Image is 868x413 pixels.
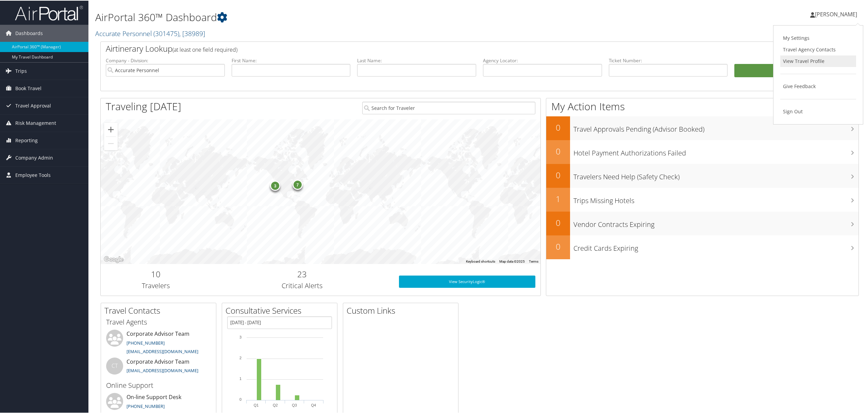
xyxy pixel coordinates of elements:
h3: Online Support [106,380,211,390]
button: Keyboard shortcuts [466,259,495,263]
div: CT [106,357,123,374]
h3: Travel Agents [106,317,211,326]
h2: 0 [546,216,570,228]
h1: My Action Items [546,99,858,113]
button: Zoom in [104,122,118,136]
button: Zoom out [104,136,118,150]
a: View SecurityLogic® [399,275,535,287]
a: [EMAIL_ADDRESS][DOMAIN_NAME] [127,348,198,354]
a: 0Credit Cards Expiring [546,235,858,259]
span: Risk Management [15,114,56,131]
h1: AirPortal 360™ Dashboard [95,10,608,24]
a: Open this area in Google Maps (opens a new window) [102,254,125,263]
span: Reporting [15,131,38,148]
li: Corporate Advisor Team [103,357,214,379]
h3: Travelers Need Help (Safety Check) [573,168,858,181]
label: Ticket Number: [609,56,728,63]
h2: 0 [546,145,570,156]
a: Terms (opens in new tab) [529,259,538,263]
span: , [ 38989 ] [179,28,205,37]
img: Google [102,254,125,263]
a: [PHONE_NUMBER] [127,339,165,345]
span: ( 301475 ) [153,28,179,37]
label: Agency Locator: [483,56,602,63]
span: Dashboards [15,24,43,41]
tspan: 0 [239,397,241,401]
h2: 0 [546,240,570,252]
button: Search [734,63,853,77]
span: (at least one field required) [172,45,237,53]
text: Q4 [311,402,316,407]
a: 0Hotel Payment Authorizations Failed [546,139,858,163]
tspan: 2 [239,355,241,359]
a: 0Travelers Need Help (Safety Check) [546,163,858,187]
a: Sign Out [780,105,856,117]
a: Accurate Personnel [95,28,205,37]
a: [EMAIL_ADDRESS][DOMAIN_NAME] [127,367,198,373]
a: 0Vendor Contracts Expiring [546,211,858,235]
span: Map data ©2025 [499,259,525,263]
h3: Hotel Payment Authorizations Failed [573,144,858,157]
input: Search for Traveler [362,101,535,114]
span: [PERSON_NAME] [815,10,857,17]
h3: Travel Approvals Pending (Advisor Booked) [573,120,858,133]
span: Company Admin [15,149,53,166]
h2: 23 [216,268,389,279]
h2: Airtinerary Lookup [106,42,790,54]
h3: Travelers [106,280,205,290]
a: My Settings [780,32,856,43]
h2: 1 [546,193,570,204]
a: 1Trips Missing Hotels [546,187,858,211]
h2: 0 [546,121,570,133]
text: Q2 [273,402,278,407]
li: Corporate Advisor Team [103,329,214,357]
label: Company - Division: [106,56,225,63]
a: 0Travel Approvals Pending (Advisor Booked) [546,116,858,139]
img: airportal-logo.png [15,4,83,20]
span: Employee Tools [15,166,51,183]
span: Book Travel [15,79,41,96]
h2: 0 [546,169,570,180]
a: [PERSON_NAME] [810,3,864,24]
h2: Custom Links [347,304,458,316]
text: Q3 [292,402,297,407]
h3: Credit Cards Expiring [573,239,858,252]
tspan: 3 [239,334,241,338]
h2: 10 [106,268,205,279]
span: Travel Approval [15,97,51,114]
a: View Travel Profile [780,55,856,66]
h2: Travel Contacts [104,304,216,316]
a: [PHONE_NUMBER] [127,402,165,409]
h3: Vendor Contracts Expiring [573,216,858,229]
h1: Traveling [DATE] [106,99,181,113]
text: Q1 [254,402,259,407]
label: First Name: [232,56,351,63]
h3: Critical Alerts [216,280,389,290]
h3: Trips Missing Hotels [573,192,858,205]
span: Trips [15,62,27,79]
a: Give Feedback [780,80,856,92]
div: 3 [270,180,280,190]
label: Last Name: [357,56,476,63]
tspan: 1 [239,376,241,380]
a: Travel Agency Contacts [780,43,856,55]
div: 7 [293,179,303,189]
h2: Consultative Services [226,304,337,316]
